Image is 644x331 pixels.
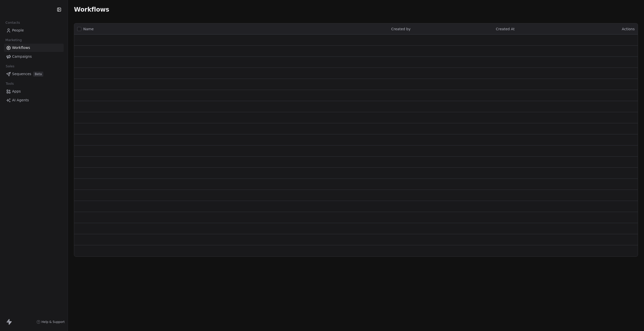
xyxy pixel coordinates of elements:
span: Help & Support [42,320,65,324]
span: Sequences [12,71,31,77]
a: People [4,26,64,35]
span: Tools [4,80,16,87]
a: Help & Support [36,320,65,324]
a: Workflows [4,44,64,52]
a: Campaigns [4,52,64,61]
span: Workflows [12,45,30,50]
a: SequencesBeta [4,70,64,78]
span: People [12,28,24,33]
span: Beta [33,72,43,77]
span: AI Agents [12,98,29,103]
span: Sales [4,63,17,70]
span: Apps [12,89,21,94]
a: Apps [4,87,64,96]
span: Created At [496,27,515,31]
a: AI Agents [4,96,64,104]
span: Campaigns [12,54,32,59]
span: Actions [622,27,635,31]
span: Workflows [74,6,109,13]
span: Contacts [3,19,22,26]
span: Marketing [3,36,24,44]
span: Created by [391,27,411,31]
span: Name [83,26,94,32]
